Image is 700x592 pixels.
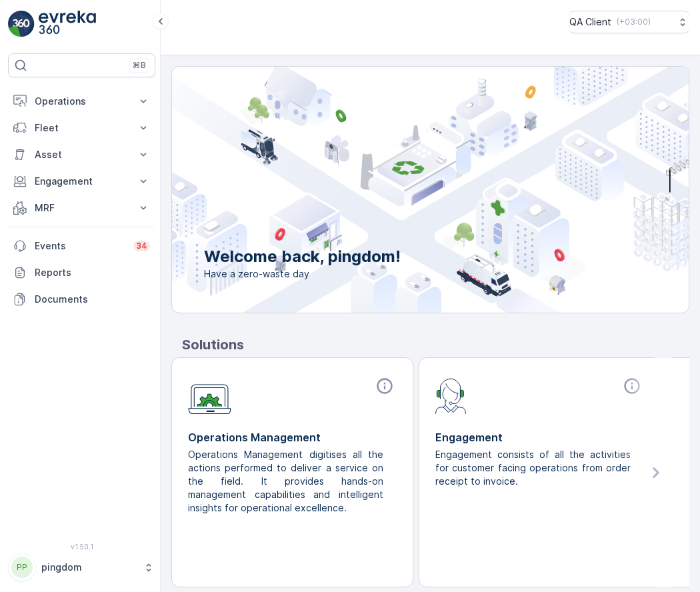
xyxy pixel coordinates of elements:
p: Operations [35,95,129,108]
p: Asset [35,148,129,161]
a: Documents [8,286,155,313]
button: QA Client(+03:00) [569,11,689,33]
button: Operations [8,88,155,115]
button: Asset [8,141,155,168]
span: v 1.50.1 [8,543,155,551]
p: Documents [35,293,150,306]
img: logo_light-DOdMpM7g.png [39,11,96,37]
p: 34 [136,241,147,251]
div: PP [11,557,33,578]
button: Engagement [8,168,155,195]
button: PPpingdom [8,553,155,581]
img: city illustration [112,67,689,313]
p: ⌘B [133,60,146,71]
a: Reports [8,259,155,286]
a: Events34 [8,233,155,259]
p: Operations Management digitises all the actions performed to deliver a service on the field. It p... [188,448,386,515]
img: module-icon [435,377,467,414]
button: MRF [8,195,155,221]
p: pingdom [41,561,137,574]
img: logo [8,11,35,37]
p: Welcome back, pingdom! [204,246,401,267]
p: Operations Management [188,429,397,445]
p: Fleet [35,121,129,135]
p: MRF [35,201,129,215]
p: Events [35,239,125,253]
p: Engagement consists of all the activities for customer facing operations from order receipt to in... [435,448,633,488]
p: Engagement [435,429,644,445]
img: module-icon [188,377,231,415]
span: Have a zero-waste day [204,267,401,281]
p: ( +03:00 ) [617,17,651,27]
p: Reports [35,266,150,279]
button: Fleet [8,115,155,141]
p: QA Client [569,15,611,29]
p: Solutions [182,335,689,355]
p: Engagement [35,175,129,188]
